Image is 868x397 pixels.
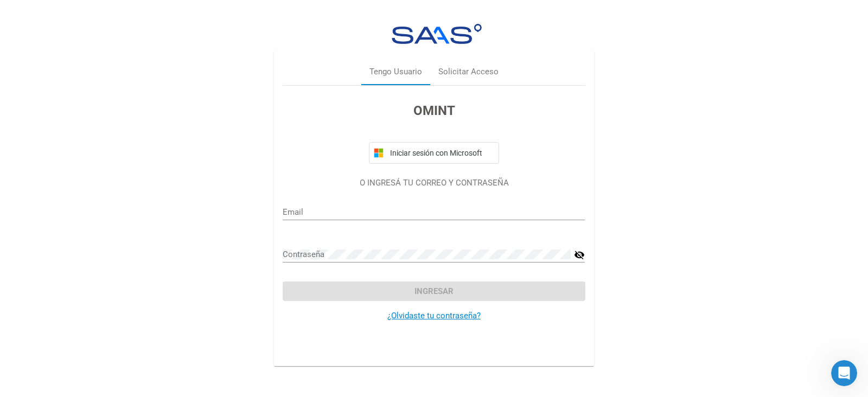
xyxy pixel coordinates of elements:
[369,66,422,79] div: Tengo Usuario
[369,142,499,164] button: Iniciar sesión con Microsoft
[574,248,585,261] mat-icon: visibility_off
[414,286,454,296] span: Ingresar
[283,177,585,189] p: O INGRESÁ TU CORREO Y CONTRASEÑA
[438,66,499,79] div: Solicitar Acceso
[388,149,494,157] span: Iniciar sesión con Microsoft
[283,281,585,301] button: Ingresar
[283,101,585,120] h3: OMINT
[831,360,857,386] iframe: Intercom live chat
[387,311,481,321] a: ¿Olvidaste tu contraseña?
